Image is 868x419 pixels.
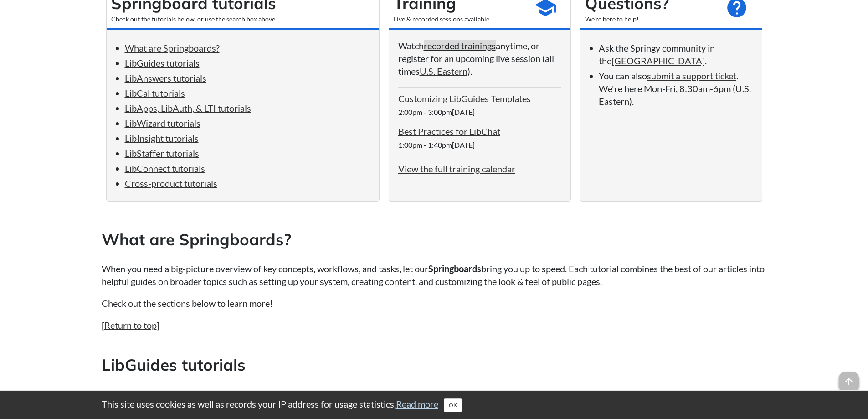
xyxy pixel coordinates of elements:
[599,41,753,67] li: Ask the Springy community in the .
[398,126,500,137] a: Best Practices for LibChat
[394,15,525,24] div: Live & recorded sessions available.
[102,262,767,288] p: When you need a big-picture overview of key concepts, workflows, and tasks, let our bring you up ...
[444,398,462,412] button: Close
[125,57,200,68] a: LibGuides tutorials
[398,93,531,104] a: Customizing LibGuides Templates
[102,228,767,251] h2: What are Springboards?
[585,15,716,24] div: We're here to help!
[611,55,705,66] a: [GEOGRAPHIC_DATA]
[125,118,200,129] a: LibWizard tutorials
[125,163,205,174] a: LibConnect tutorials
[398,163,515,174] a: View the full training calendar
[125,88,185,98] a: LibCal tutorials
[599,69,753,108] li: You can also . We're here Mon-Fri, 8:30am-6pm (U.S. Eastern).
[104,320,157,331] a: Return to top
[396,398,438,409] a: Read more
[111,15,375,24] div: Check out the tutorials below, or use the search box above.
[125,103,251,114] a: LibApps, LibAuth, & LTI tutorials
[125,72,206,83] a: LibAnswers tutorials
[839,372,859,392] span: arrow_upward
[839,372,859,383] a: arrow_upward
[428,263,481,274] strong: Springboards
[398,140,475,149] span: 1:00pm - 1:40pm[DATE]
[102,297,767,310] p: Check out the sections below to learn more!
[420,66,467,77] a: U.S. Eastern
[424,40,496,51] a: recorded trainings
[398,108,475,116] span: 2:00pm - 3:00pm[DATE]
[398,39,561,78] p: Watch anytime, or register for an upcoming live session (all times ).
[92,398,776,412] div: This site uses cookies as well as records your IP address for usage statistics.
[647,70,736,81] a: submit a support ticket
[125,42,220,53] a: What are Springboards?
[125,133,199,144] a: LibInsight tutorials
[102,319,767,331] p: [ ]
[102,354,767,376] h2: LibGuides tutorials
[125,178,217,189] a: Cross-product tutorials
[125,148,199,159] a: LibStaffer tutorials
